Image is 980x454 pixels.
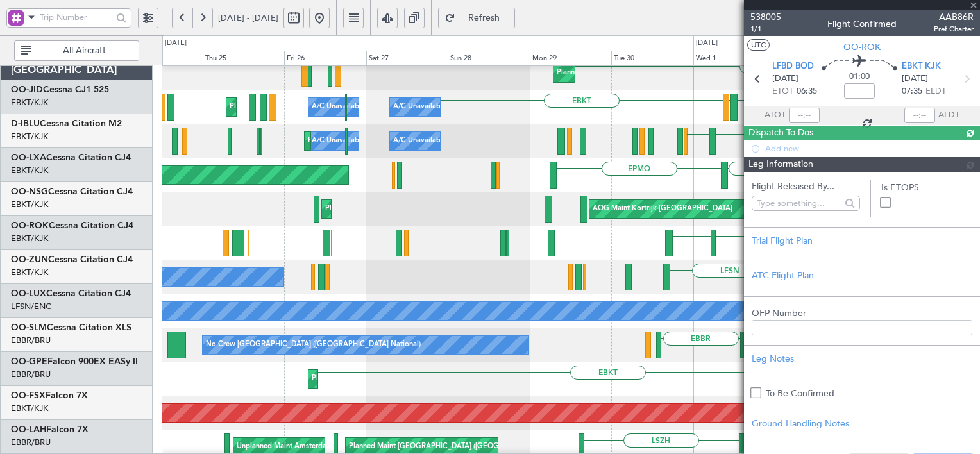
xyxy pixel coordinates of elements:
[750,24,781,35] span: 1/1
[11,85,43,94] span: OO-JID
[203,51,284,66] div: Thu 25
[750,10,781,24] span: 538005
[11,335,51,346] a: EBBR/BRU
[14,40,139,61] button: All Aircraft
[934,24,974,35] span: Pref Charter
[284,51,366,66] div: Fri 26
[772,60,814,73] span: LFBD BOD
[938,109,959,122] span: ALDT
[934,10,974,24] span: AAB86R
[11,437,51,448] a: EBBR/BRU
[843,40,881,54] span: OO-ROK
[11,221,49,230] span: OO-ROK
[611,51,693,66] div: Tue 30
[11,425,89,434] a: OO-LAHFalcon 7X
[11,289,131,298] a: OO-LUXCessna Citation CJ4
[458,13,511,22] span: Refresh
[11,153,46,162] span: OO-LXA
[11,391,88,400] a: OO-FSXFalcon 7X
[206,335,421,355] div: No Crew [GEOGRAPHIC_DATA] ([GEOGRAPHIC_DATA] National)
[772,72,798,85] span: [DATE]
[312,97,550,117] div: A/C Unavailable [GEOGRAPHIC_DATA] ([GEOGRAPHIC_DATA] National)
[393,97,598,117] div: A/C Unavailable [GEOGRAPHIC_DATA]-[GEOGRAPHIC_DATA]
[11,97,48,108] a: EBKT/KJK
[11,233,48,244] a: EBKT/KJK
[593,199,732,219] div: AOG Maint Kortrijk-[GEOGRAPHIC_DATA]
[40,8,112,27] input: Trip Number
[902,60,941,73] span: EBKT KJK
[312,369,461,389] div: Planned Maint Kortrijk-[GEOGRAPHIC_DATA]
[11,119,122,128] a: D-IBLUCessna Citation M2
[325,199,475,219] div: Planned Maint Kortrijk-[GEOGRAPHIC_DATA]
[902,85,922,98] span: 07:35
[765,109,786,122] span: ATOT
[849,71,870,83] span: 01:00
[827,17,897,31] div: Flight Confirmed
[11,357,138,366] a: OO-GPEFalcon 900EX EASy II
[902,72,928,85] span: [DATE]
[393,131,446,151] div: A/C Unavailable
[11,187,133,196] a: OO-NSGCessna Citation CJ4
[11,199,48,210] a: EBKT/KJK
[448,51,529,66] div: Sun 28
[11,357,47,366] span: OO-GPE
[11,289,46,298] span: OO-LUX
[312,131,550,151] div: A/C Unavailable [GEOGRAPHIC_DATA] ([GEOGRAPHIC_DATA] National)
[11,255,133,264] a: OO-ZUNCessna Citation CJ4
[693,51,775,66] div: Wed 1
[11,369,51,380] a: EBBR/BRU
[11,221,133,230] a: OO-ROKCessna Citation CJ4
[11,425,46,434] span: OO-LAH
[11,131,48,142] a: EBKT/KJK
[11,187,48,196] span: OO-NSG
[11,403,48,414] a: EBKT/KJK
[230,97,373,117] div: Planned Maint Nice ([GEOGRAPHIC_DATA])
[438,8,515,28] button: Refresh
[366,51,448,66] div: Sat 27
[11,391,46,400] span: OO-FSX
[557,63,706,83] div: Planned Maint Kortrijk-[GEOGRAPHIC_DATA]
[772,85,793,98] span: ETOT
[925,85,946,98] span: ELDT
[797,85,817,98] span: 06:35
[696,38,718,49] div: [DATE]
[530,51,611,66] div: Mon 29
[11,255,48,264] span: OO-ZUN
[165,38,187,49] div: [DATE]
[218,12,278,24] span: [DATE] - [DATE]
[308,131,457,151] div: Planned Maint Kortrijk-[GEOGRAPHIC_DATA]
[11,165,48,176] a: EBKT/KJK
[11,153,131,162] a: OO-LXACessna Citation CJ4
[747,39,770,51] button: UTC
[11,301,51,312] a: LFSN/ENC
[11,85,109,94] a: OO-JIDCessna CJ1 525
[11,323,47,332] span: OO-SLM
[34,46,135,55] span: All Aircraft
[11,323,131,332] a: OO-SLMCessna Citation XLS
[11,267,48,278] a: EBKT/KJK
[11,119,40,128] span: D-IBLU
